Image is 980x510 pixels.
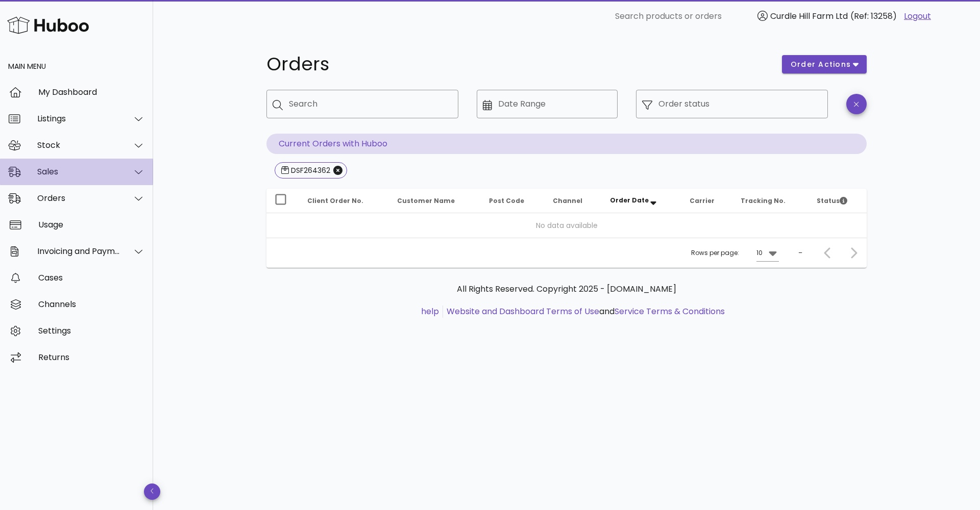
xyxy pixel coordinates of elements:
[904,10,931,22] a: Logout
[266,134,867,154] p: Current Orders with Huboo
[481,189,545,213] th: Post Code
[681,189,732,213] th: Carrier
[756,245,779,261] div: 10Rows per page:
[37,193,120,203] div: Orders
[443,305,725,318] li: and
[817,196,847,205] span: Status
[602,189,681,213] th: Order Date: Sorted descending. Activate to remove sorting.
[782,55,867,73] button: order actions
[397,196,455,205] span: Customer Name
[553,196,582,205] span: Channel
[275,283,859,295] p: All Rights Reserved. Copyright 2025 - [DOMAIN_NAME]
[333,166,342,175] button: Close
[421,305,439,317] a: help
[389,189,481,213] th: Customer Name
[770,10,848,22] span: Curdle Hill Farm Ltd
[489,196,524,205] span: Post Code
[299,189,389,213] th: Client Order No.
[266,55,770,73] h1: Orders
[690,196,715,205] span: Carrier
[38,273,145,283] div: Cases
[610,196,649,205] span: Order Date
[741,196,786,205] span: Tracking No.
[756,248,763,258] div: 10
[732,189,808,213] th: Tracking No.
[447,305,599,317] a: Website and Dashboard Terms of Use
[545,189,602,213] th: Channel
[615,305,725,317] a: Service Terms & Conditions
[38,220,145,229] div: Usage
[798,248,802,258] div: –
[38,326,145,336] div: Settings
[38,87,145,97] div: My Dashboard
[790,59,851,70] span: order actions
[7,14,89,36] img: Huboo Logo
[691,238,779,268] div: Rows per page:
[37,167,120,176] div: Sales
[38,352,145,362] div: Returns
[38,299,145,309] div: Channels
[37,140,120,150] div: Stock
[37,246,120,256] div: Invoicing and Payments
[266,213,867,238] td: No data available
[850,10,897,22] span: (Ref: 13258)
[307,196,363,205] span: Client Order No.
[289,165,330,175] div: DSF264362
[808,189,867,213] th: Status
[37,114,120,123] div: Listings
